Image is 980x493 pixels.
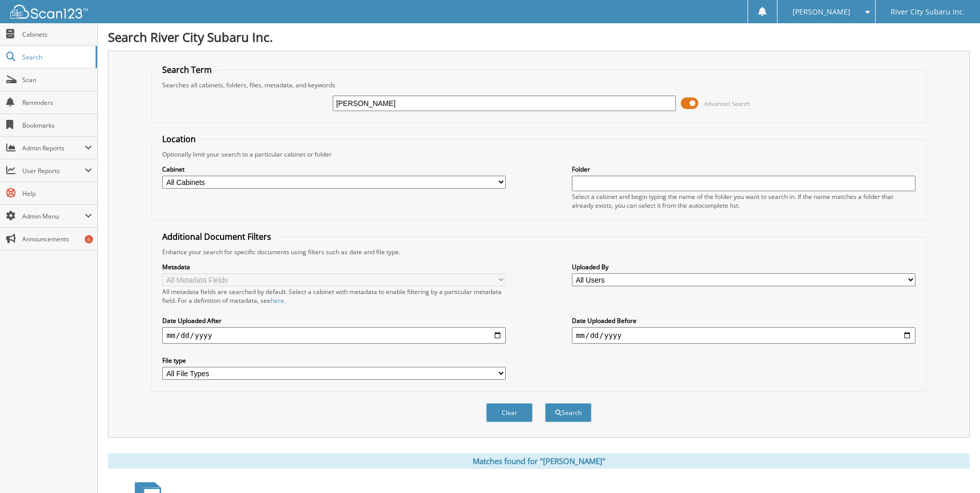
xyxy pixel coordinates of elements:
[22,166,85,175] span: User Reports
[572,165,915,174] label: Folder
[572,327,915,344] input: end
[22,75,92,84] span: Scan
[271,296,284,305] a: here
[157,248,920,256] div: Enhance your search for specific documents using filters such as date and file type.
[486,403,533,422] button: Clear
[22,30,92,39] span: Cabinets
[157,81,920,89] div: Searches all cabinets, folders, files, metadata, and keywords
[162,327,506,344] input: start
[572,192,915,210] div: Select a cabinet and begin typing the name of the folder you want to search in. If the name match...
[792,9,850,15] span: [PERSON_NAME]
[572,316,915,325] label: Date Uploaded Before
[162,356,506,365] label: File type
[10,5,88,19] img: scan123-logo-white.svg
[22,144,85,152] span: Admin Reports
[704,100,750,107] span: Advanced Search
[22,53,90,61] span: Search
[162,287,506,305] div: All metadata fields are searched by default. Select a cabinet with metadata to enable filtering b...
[22,121,92,130] span: Bookmarks
[108,453,970,469] div: Matches found for "[PERSON_NAME]"
[162,316,506,325] label: Date Uploaded After
[162,165,506,174] label: Cabinet
[85,235,93,243] div: 6
[22,235,92,243] span: Announcements
[157,231,276,242] legend: Additional Document Filters
[157,150,920,159] div: Optionally limit your search to a particular cabinet or folder
[22,98,92,107] span: Reminders
[572,263,915,271] label: Uploaded By
[22,212,85,221] span: Admin Menu
[22,189,92,198] span: Help
[162,263,506,271] label: Metadata
[545,403,592,422] button: Search
[157,133,201,145] legend: Location
[108,28,970,45] h1: Search River City Subaru Inc.
[891,9,965,15] span: River City Subaru Inc.
[157,64,217,75] legend: Search Term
